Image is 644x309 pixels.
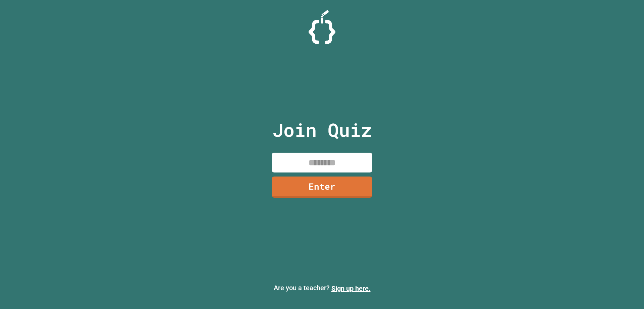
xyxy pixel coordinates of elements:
[5,283,639,294] p: Are you a teacher?
[309,10,335,44] img: Logo.svg
[331,284,371,293] a: Sign up here.
[272,116,372,144] p: Join Quiz
[272,177,372,198] a: Enter
[616,282,637,302] iframe: chat widget
[588,253,637,281] iframe: chat widget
